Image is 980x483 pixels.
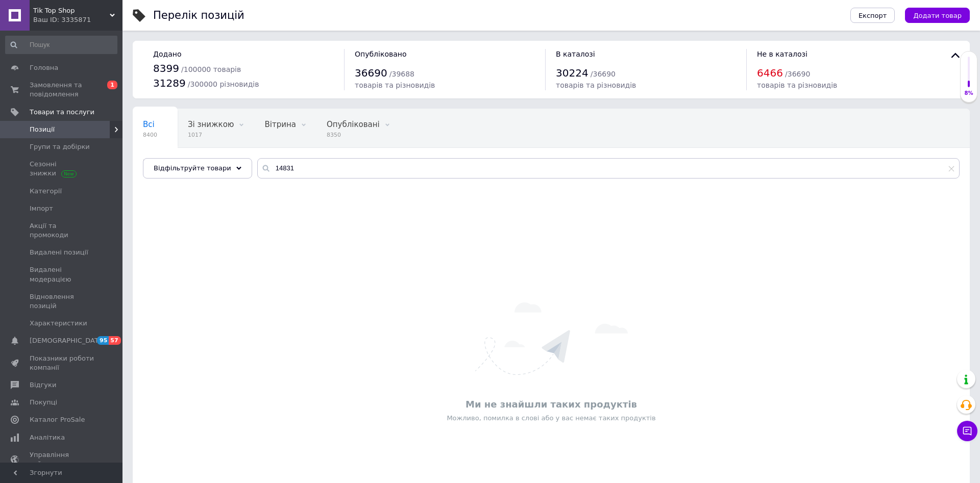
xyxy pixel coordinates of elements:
[109,336,120,345] span: 57
[957,421,977,441] button: Чат з покупцем
[556,50,595,58] span: В каталозі
[33,6,110,15] span: Tik Top Shop
[30,336,105,345] span: [DEMOGRAPHIC_DATA]
[30,108,94,117] span: Товари та послуги
[355,81,435,89] span: товарів та різновидів
[30,265,94,284] span: Видалені модерацією
[30,248,88,257] span: Видалені позиції
[97,336,109,345] span: 95
[475,302,628,375] img: Нічого не знайдено
[107,81,117,89] span: 1
[785,70,810,78] span: / 36690
[153,50,181,58] span: Додано
[143,159,184,168] span: Приховані
[355,50,407,58] span: Опубліковано
[30,187,62,196] span: Категорії
[30,221,94,240] span: Акції та промокоди
[143,120,155,129] span: Всі
[30,81,94,99] span: Замовлення та повідомлення
[30,415,85,424] span: Каталог ProSale
[30,204,53,213] span: Імпорт
[264,120,296,129] span: Вітрина
[757,50,807,58] span: Не в каталозі
[143,131,157,139] span: 8400
[5,36,117,54] input: Пошук
[30,160,94,178] span: Сезонні знижки
[355,67,387,79] span: 36690
[556,81,636,89] span: товарів та різновидів
[30,450,94,469] span: Управління сайтом
[850,8,895,23] button: Експорт
[188,120,234,129] span: Зі знижкою
[33,15,122,24] div: Ваш ID: 3335871
[154,164,231,172] span: Відфільтруйте товари
[30,354,94,372] span: Показники роботи компанії
[913,12,962,19] span: Додати товар
[757,81,837,89] span: товарів та різновидів
[30,142,90,151] span: Групи та добірки
[556,67,589,79] span: 30224
[961,90,977,97] div: 8%
[327,131,380,139] span: 8350
[153,77,186,89] span: 31289
[30,292,94,311] span: Відновлення позицій
[138,398,965,411] div: Ми не знайшли таких продуктів
[257,158,960,179] input: Пошук по назві позиції, артикулу і пошуковим запитам
[30,398,57,407] span: Покупці
[757,67,783,79] span: 6466
[30,319,87,328] span: Характеристики
[30,433,65,442] span: Аналітика
[859,12,887,19] span: Експорт
[188,80,259,88] span: / 300000 різновидів
[327,120,380,129] span: Опубліковані
[905,8,970,23] button: Додати товар
[188,131,234,139] span: 1017
[181,65,241,73] span: / 100000 товарів
[30,63,58,72] span: Головна
[138,414,965,423] div: Можливо, помилка в слові або у вас немає таких продуктів
[389,70,414,78] span: / 39688
[153,62,179,74] span: 8399
[30,380,56,390] span: Відгуки
[153,10,244,21] div: Перелік позицій
[30,125,55,134] span: Позиції
[591,70,616,78] span: / 36690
